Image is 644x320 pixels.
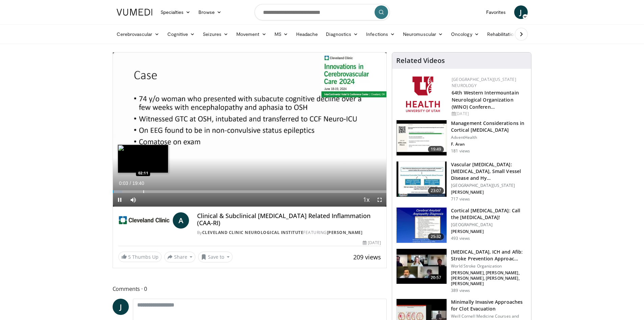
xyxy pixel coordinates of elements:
button: Share [164,252,196,262]
p: World Stroke Organization [451,263,527,269]
a: [PERSON_NAME] [327,230,363,235]
input: Search topics, interventions [255,4,390,20]
a: Seizures [199,27,232,41]
h4: Related Videos [396,57,445,65]
p: AdventHealth [451,135,527,140]
h3: Management Considerations in Cortical [MEDICAL_DATA] [451,120,527,133]
h3: Minimally Invasive Approaches for Clot Evacuation [451,299,527,312]
p: 389 views [451,288,470,293]
a: Diagnostics [322,27,362,41]
h4: Clinical & Subclinical [MEDICAL_DATA] Related Inflammation (CAA-RI) [197,212,381,227]
a: Favorites [482,5,510,19]
span: 23:07 [428,187,444,194]
a: 25:32 Cortical [MEDICAL_DATA]: Call the [MEDICAL_DATA]! [GEOGRAPHIC_DATA] [PERSON_NAME] 493 views [396,207,527,243]
p: 493 views [451,236,470,241]
video-js: Video Player [113,52,387,207]
h3: Cortical [MEDICAL_DATA]: Call the [MEDICAL_DATA]! [451,207,527,221]
a: Rehabilitation [483,27,520,41]
div: [DATE] [452,111,526,117]
button: Save to [198,252,233,262]
p: F. Aran [451,142,527,147]
span: 25:32 [428,233,444,240]
a: Cleveland Clinic Neurological Institute [202,230,304,235]
button: Fullscreen [373,193,386,207]
button: Mute [126,193,140,207]
h3: Vascular [MEDICAL_DATA]: [MEDICAL_DATA], Small Vessel Disease and Hy… [451,161,527,182]
p: 717 views [451,196,470,202]
a: 19:49 Management Considerations in Cortical [MEDICAL_DATA] AdventHealth F. Aran 181 views [396,120,527,156]
button: Playback Rate [359,193,373,207]
a: 5 Thumbs Up [118,252,162,262]
p: [GEOGRAPHIC_DATA] [451,222,527,228]
a: Movement [232,27,270,41]
img: e7a2013d-2dad-48c1-8082-8a2690cbd03d.150x105_q85_crop-smart_upscale.jpg [397,208,447,243]
a: Infections [362,27,399,41]
a: 64th Western Intermountain Neurological Organization (WINO) Conferen… [452,89,519,110]
span: 5 [128,254,131,260]
img: 43dcbb99-5764-4f51-bf18-3e9fe8b1d216.150x105_q85_crop-smart_upscale.jpg [397,120,447,155]
span: 209 views [353,253,381,261]
a: J [514,5,528,19]
span: / [130,180,131,186]
p: [PERSON_NAME] [451,190,527,195]
p: 181 views [451,148,470,154]
img: Cleveland Clinic Neurological Institute [118,212,170,229]
p: [PERSON_NAME], [PERSON_NAME], [PERSON_NAME], [PERSON_NAME], [PERSON_NAME] [451,270,527,286]
a: Specialties [157,5,195,19]
a: Cerebrovascular [113,27,163,41]
img: f6362829-b0a3-407d-a044-59546adfd345.png.150x105_q85_autocrop_double_scale_upscale_version-0.2.png [406,77,440,112]
a: 20:57 [MEDICAL_DATA], ICH and Afib: Stroke Prevention Approac… World Stroke Organization [PERSON_... [396,249,527,293]
img: image.jpeg [118,145,168,173]
a: Neuromuscular [399,27,447,41]
div: [DATE] [363,240,381,246]
a: Browse [194,5,225,19]
a: Oncology [447,27,483,41]
div: By FEATURING [197,230,381,236]
div: Progress Bar [113,190,387,193]
a: [GEOGRAPHIC_DATA][US_STATE] Neurology [452,77,516,88]
p: [PERSON_NAME] [451,229,527,234]
a: 23:07 Vascular [MEDICAL_DATA]: [MEDICAL_DATA], Small Vessel Disease and Hy… [GEOGRAPHIC_DATA][US_... [396,161,527,202]
button: Pause [113,193,126,207]
a: Headache [292,27,322,41]
img: VuMedi Logo [117,9,152,16]
img: 262687ef-ed0c-4b11-a989-5a38cc43835f.150x105_q85_crop-smart_upscale.jpg [397,249,447,284]
span: 20:57 [428,274,444,281]
img: 915c4380-ffc9-4494-9146-3f2ef46dd3a1.150x105_q85_crop-smart_upscale.jpg [397,162,447,197]
a: Cognitive [163,27,199,41]
a: A [173,212,189,229]
span: 19:40 [132,180,144,186]
h3: [MEDICAL_DATA], ICH and Afib: Stroke Prevention Approac… [451,249,527,262]
span: 0:03 [119,180,128,186]
a: J [113,299,129,315]
a: MS [270,27,292,41]
span: Comments 0 [113,284,387,293]
p: [GEOGRAPHIC_DATA][US_STATE] [451,183,527,188]
span: 19:49 [428,146,444,153]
